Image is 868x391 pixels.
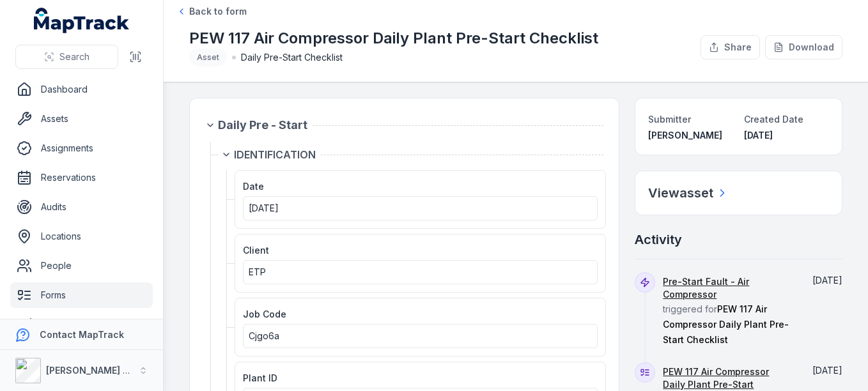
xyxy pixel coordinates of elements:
span: Created Date [744,114,803,125]
a: Locations [10,224,153,249]
span: [DATE] [812,275,842,286]
span: Job Code [243,309,286,319]
span: Search [59,50,89,63]
span: Plant ID [243,372,277,383]
button: Download [765,35,842,59]
span: Daily Pre - Start [218,116,307,134]
span: Back to form [189,5,247,18]
a: Assignments [10,135,153,161]
time: 29/08/2025, 7:09:14 am [812,365,842,376]
span: Submitter [648,114,691,125]
h2: View asset [648,184,713,202]
a: Pre-Start Fault - Air Compressor [663,275,794,301]
a: People [10,253,153,279]
a: Reports [10,312,153,337]
time: 29/08/2025, 12:00:00 am [249,203,279,213]
a: Audits [10,194,153,220]
span: [DATE] [249,203,279,213]
span: triggered for [663,276,794,345]
span: [DATE] [744,130,773,141]
span: Client [243,245,269,256]
a: Assets [10,106,153,132]
span: Daily Pre-Start Checklist [241,51,343,64]
a: Forms [10,282,153,308]
h2: Activity [635,231,682,249]
time: 29/08/2025, 7:09:14 am [744,130,773,141]
strong: Contact MapTrack [40,329,124,340]
a: Back to form [176,5,247,18]
span: [DATE] [812,365,842,376]
a: Viewasset [648,184,729,202]
span: [PERSON_NAME] [648,130,722,141]
div: Asset [189,49,227,66]
strong: [PERSON_NAME] Group [46,365,151,376]
time: 29/08/2025, 7:09:14 am [812,275,842,286]
a: MapTrack [34,8,130,33]
button: Search [15,45,118,69]
span: ETP [249,266,266,277]
span: IDENTIFICATION [234,147,316,162]
button: Share [701,35,760,59]
span: Date [243,181,264,192]
h1: PEW 117 Air Compressor Daily Plant Pre-Start Checklist [189,28,598,49]
a: Dashboard [10,77,153,102]
a: Reservations [10,165,153,190]
span: PEW 117 Air Compressor Daily Plant Pre-Start Checklist [663,303,789,345]
span: Cjgo6a [249,330,279,341]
